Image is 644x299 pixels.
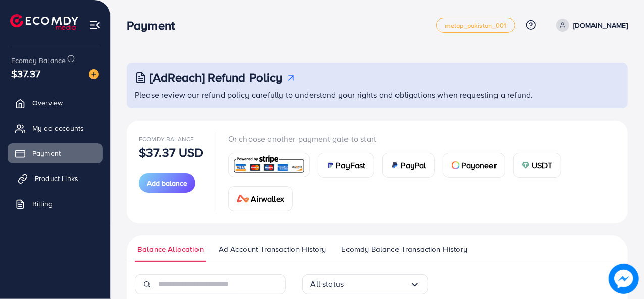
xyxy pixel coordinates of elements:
img: image [609,264,639,294]
img: card [326,161,334,169]
a: [DOMAIN_NAME] [552,19,628,32]
a: cardPayPal [382,153,435,178]
p: Please review our refund policy carefully to understand your rights and obligations when requesti... [135,89,622,101]
span: Ecomdy Balance [11,55,66,66]
span: Airwallex [251,193,284,205]
a: metap_pakistan_001 [436,18,515,33]
span: Overview [32,98,63,108]
a: Payment [8,143,103,163]
a: Product Links [8,168,103,189]
img: card [452,161,460,169]
span: USDT [532,159,553,171]
a: cardPayoneer [443,153,505,178]
button: Add balance [139,173,195,193]
h3: [AdReach] Refund Policy [150,70,283,85]
a: My ad accounts [8,118,103,138]
img: card [237,195,249,203]
span: Payment [32,148,61,158]
img: logo [10,14,78,30]
span: PayPal [401,159,426,171]
div: Search for option [302,274,428,294]
span: metap_pakistan_001 [445,22,507,29]
p: $37.37 USD [139,146,204,158]
img: menu [89,19,101,31]
a: cardPayFast [318,153,374,178]
a: card [228,153,310,177]
p: [DOMAIN_NAME] [573,19,628,31]
img: image [89,69,99,79]
img: card [232,154,306,176]
span: My ad accounts [32,123,84,133]
span: Ecomdy Balance [139,135,194,143]
span: PayFast [336,159,366,171]
a: Billing [8,194,103,214]
span: Ecomdy Balance Transaction History [341,244,467,255]
span: Billing [32,199,53,209]
h3: Payment [127,18,183,33]
span: All status [311,276,344,292]
p: Or choose another payment gate to start [228,133,616,145]
img: card [522,161,530,169]
span: Add balance [147,178,187,188]
span: $37.37 [11,66,40,81]
a: cardUSDT [513,153,561,178]
span: Payoneer [462,159,497,171]
span: Balance Allocation [137,244,204,255]
a: cardAirwallex [228,186,293,211]
input: Search for option [344,276,409,292]
span: Ad Account Transaction History [219,244,326,255]
span: Product Links [35,173,78,184]
a: Overview [8,93,103,113]
img: card [391,161,399,169]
